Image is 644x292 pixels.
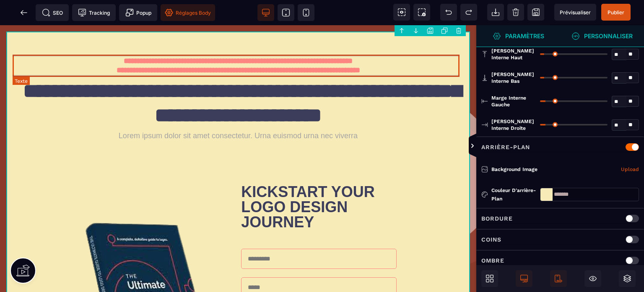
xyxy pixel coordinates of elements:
span: Ouvrir le gestionnaire de styles [476,25,560,47]
span: Retour [16,4,32,21]
span: Rétablir [460,4,477,21]
p: Background Image [481,165,538,174]
span: Métadata SEO [36,4,69,21]
text: KICKSTART YOUR LOGO DESIGN JOURNEY [241,157,405,207]
span: Code de suivi [72,4,116,21]
span: Aperçu [554,4,596,21]
p: Arrière-plan [481,142,530,152]
span: Enregistrer [527,4,544,21]
span: Importer [487,4,504,21]
strong: Paramètres [505,33,544,39]
span: SEO [42,8,63,17]
div: Couleur d'arrière-plan [491,186,536,203]
p: Ombre [481,255,504,266]
p: Coins [481,234,501,245]
span: Afficher le desktop [516,270,532,287]
span: Prévisualiser [560,9,591,16]
p: Bordure [481,213,513,224]
span: Afficher les vues [476,134,485,159]
strong: Personnaliser [584,33,633,39]
span: [PERSON_NAME] interne droite [491,118,536,132]
span: Ouvrir les calques [619,270,636,287]
span: [PERSON_NAME] interne bas [491,71,536,84]
span: Voir les composants [393,4,410,21]
span: Nettoyage [507,4,524,21]
span: Réglages Body [165,8,211,17]
span: Popup [125,8,151,17]
span: Afficher le mobile [550,270,567,287]
span: Masquer le bloc [584,270,601,287]
span: Publier [608,9,624,16]
span: Ouvrir le gestionnaire de styles [560,25,644,47]
span: Voir bureau [257,4,274,21]
span: Créer une alerte modale [119,4,157,21]
span: Favicon [161,4,215,21]
span: Enregistrer le contenu [601,4,631,21]
a: Upload [621,164,639,174]
span: Capture d'écran [413,4,430,21]
span: Voir tablette [278,4,294,21]
span: Ouvrir les blocs [481,270,498,287]
span: [PERSON_NAME] interne haut [491,47,536,61]
span: Défaire [440,4,457,21]
span: Marge interne gauche [491,95,536,108]
span: Tracking [78,8,110,17]
span: Voir mobile [298,4,314,21]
